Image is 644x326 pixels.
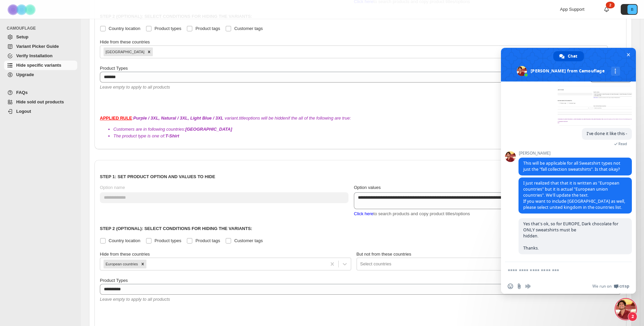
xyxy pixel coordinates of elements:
[625,51,632,58] span: Close chat
[592,284,629,289] a: We run onCrisp
[611,67,620,76] div: More channels
[133,116,223,121] b: Purple / 3XL, Natural / 3XL, Light Blue / 3XL
[508,268,614,274] textarea: Compose your message...
[354,211,470,216] span: to search products and copy product titles/options
[16,34,28,39] span: Setup
[628,312,637,321] span: 2
[16,72,34,77] span: Upgrade
[155,238,181,243] span: Product types
[165,133,179,138] b: T-Shirt
[627,5,637,14] span: Avatar with initials B
[553,51,584,61] div: Chat
[100,225,621,232] p: Step 2 (Optional): Select conditions for hiding the variants:
[100,85,170,90] span: Leave empty to apply to all products
[104,47,145,56] div: [GEOGRAPHIC_DATA]
[523,160,620,172] span: This will be applicable for all Sweatshirt types not just the "fall collection sweatshirts". Is t...
[508,284,513,289] span: Insert an emoji
[104,260,139,268] div: European countries
[100,66,128,71] span: Product Types
[4,51,77,61] a: Verify Installation
[568,51,577,61] span: Chat
[155,26,181,31] span: Product types
[519,151,632,156] span: [PERSON_NAME]
[109,238,140,243] span: Country location
[16,90,28,95] span: FAQs
[113,133,179,138] span: The product type is one of:
[4,61,77,70] a: Hide specific variants
[100,173,621,180] p: Step 1: Set product option and values to hide
[185,127,232,132] b: [GEOGRAPHIC_DATA]
[16,109,31,114] span: Logout
[100,39,150,44] span: Hide from these countries
[195,238,220,243] span: Product tags
[618,141,627,146] span: Read
[523,221,618,251] span: Yes that’s ok, so for EUROPE, Dark chocolate for ONLY sweatshirts must be hidden. Thanks.
[100,115,621,139] div: : variant.title options will be hidden if the all of the following are true:
[7,26,78,31] span: CAMOUFLAGE
[234,26,263,31] span: Customer tags
[4,70,77,79] a: Upgrade
[4,88,77,97] a: FAQs
[4,32,77,42] a: Setup
[109,26,140,31] span: Country location
[587,131,627,136] span: I've done it like this -
[619,284,629,289] span: Crisp
[560,7,584,12] span: App Support
[523,180,625,210] span: I just realized that that it is written as "European countries" but it is actual "European union ...
[100,252,150,257] span: Hide from these countries
[4,107,77,116] a: Logout
[139,260,146,268] div: Remove European countries
[4,42,77,51] a: Variant Picker Guide
[100,278,128,283] span: Product Types
[113,127,232,132] span: Customers are in following countries:
[100,185,125,190] span: Option name
[631,7,633,11] text: B
[100,297,170,302] span: Leave empty to apply to all products
[516,284,522,289] span: Send a file
[16,99,64,104] span: Hide sold out products
[145,47,153,56] div: Remove United Kingdom
[354,185,381,190] span: Option values
[603,6,610,13] a: 2
[234,238,263,243] span: Customer tags
[16,44,59,49] span: Variant Picker Guide
[621,4,638,15] button: Avatar with initials B
[5,0,39,19] img: Camouflage
[16,63,61,68] span: Hide specific variants
[100,116,132,121] strong: APPLIED RULE
[592,284,612,289] span: We run on
[195,26,220,31] span: Product tags
[16,53,53,58] span: Verify Installation
[4,97,77,107] a: Hide sold out products
[606,2,615,8] div: 2
[525,284,531,289] span: Audio message
[357,252,412,257] span: But not from these countries
[354,211,373,216] span: Click here
[616,299,636,319] div: Close chat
